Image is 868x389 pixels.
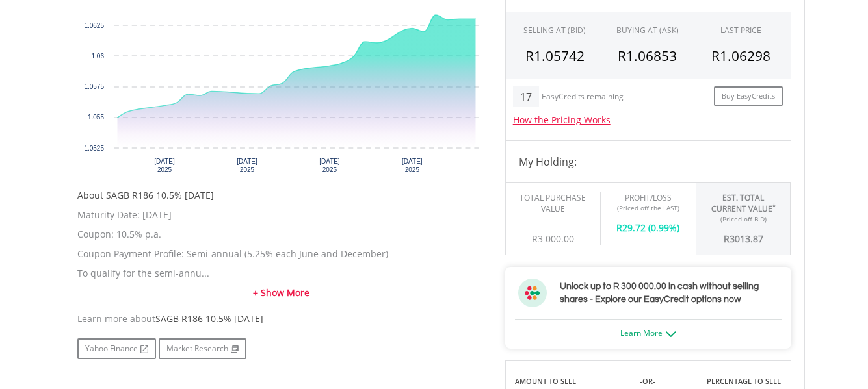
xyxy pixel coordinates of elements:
text: 1.055 [87,114,103,121]
div: (Priced off the LAST) [611,203,686,212]
div: SELLING AT (BID) [523,25,586,36]
span: SAGB R186 10.5% [DATE] [155,312,263,325]
div: (Priced off BID) [706,214,781,223]
text: 1.0575 [84,83,104,90]
text: [DATE] 2025 [319,158,340,173]
div: Est. Total Current Value [706,192,781,214]
span: BUYING AT (ASK) [616,25,679,36]
div: LAST PRICE [720,25,761,36]
a: Learn More [620,327,676,338]
text: [DATE] 2025 [237,158,257,173]
div: R [706,223,781,245]
h5: About SAGB R186 10.5% [DATE] [77,189,486,202]
div: 17 [513,86,539,107]
h3: Unlock up to R 300 000.00 in cash without selling shares - Explore our EasyCredit options now [560,280,778,306]
span: 3013.87 [730,232,763,245]
p: To qualify for the semi-annu... [77,267,486,280]
a: + Show More [77,286,486,299]
text: [DATE] 2025 [402,158,423,173]
text: [DATE] 2025 [154,158,175,173]
div: Profit/Loss [611,192,686,203]
div: Learn more about [77,312,486,325]
p: Coupon: 10.5% p.a. [77,228,486,241]
div: Total Purchase Value [516,192,590,214]
label: -OR- [640,376,655,386]
img: ec-flower.svg [518,279,547,307]
text: 1.06 [91,53,104,60]
label: AMOUNT TO SELL [515,376,576,386]
p: Coupon Payment Profile: Semi-annual (5.25% each June and December) [77,247,486,260]
span: R1.06853 [618,47,677,65]
span: 29.72 (0.99%) [622,221,679,234]
a: Market Research [159,338,246,359]
text: 1.0525 [84,145,104,152]
span: R1.05742 [525,47,585,65]
h4: My Holding: [519,154,778,169]
p: Maturity Date: [DATE] [77,208,486,221]
a: Yahoo Finance [77,338,156,359]
a: Buy EasyCredits [714,86,783,107]
text: 1.0625 [84,22,104,29]
img: ec-arrow-down.png [666,331,676,337]
div: R [611,212,686,234]
div: EasyCredits remaining [542,92,624,103]
span: R3 000.00 [532,232,574,245]
label: PERCENTAGE TO SELL [707,376,781,386]
a: How the Pricing Works [513,114,611,126]
span: R1.06298 [711,47,770,65]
